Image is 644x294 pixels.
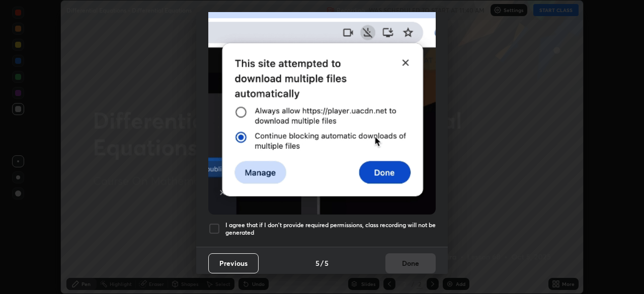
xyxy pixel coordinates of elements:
[315,258,319,268] h4: 5
[225,221,436,237] h5: I agree that if I don't provide required permissions, class recording will not be generated
[320,258,324,268] h4: /
[208,253,259,273] button: Previous
[325,258,329,268] h4: 5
